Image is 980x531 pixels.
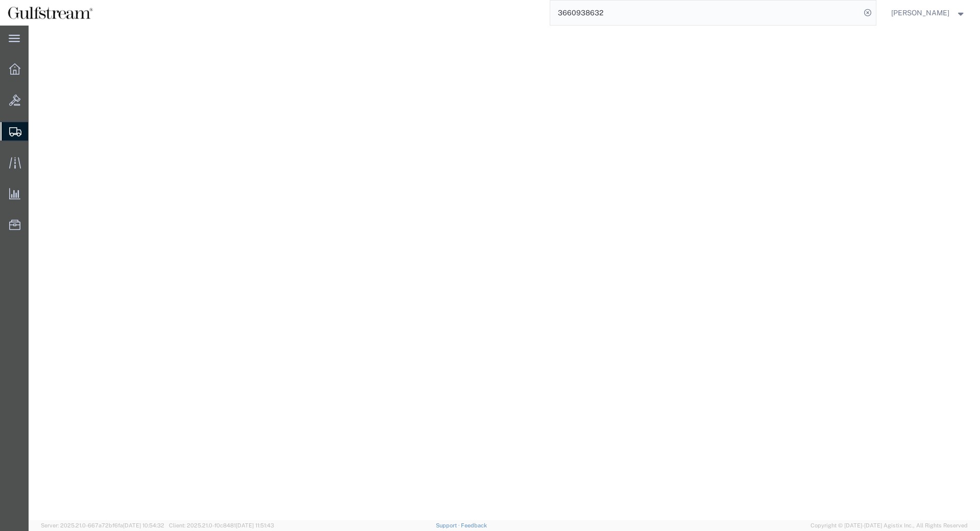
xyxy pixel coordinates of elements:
iframe: FS Legacy Container [29,26,980,520]
span: Client: 2025.21.0-f0c8481 [169,522,274,528]
span: [DATE] 10:54:32 [123,522,164,528]
img: logo [7,5,93,20]
a: Feedback [461,522,487,528]
button: [PERSON_NAME] [891,7,966,19]
a: Support [436,522,461,528]
span: Jene Middleton [891,7,949,18]
input: Search for shipment number, reference number [550,1,861,25]
span: Copyright © [DATE]-[DATE] Agistix Inc., All Rights Reserved [811,521,968,530]
span: [DATE] 11:51:43 [236,522,274,528]
span: Server: 2025.21.0-667a72bf6fa [41,522,164,528]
